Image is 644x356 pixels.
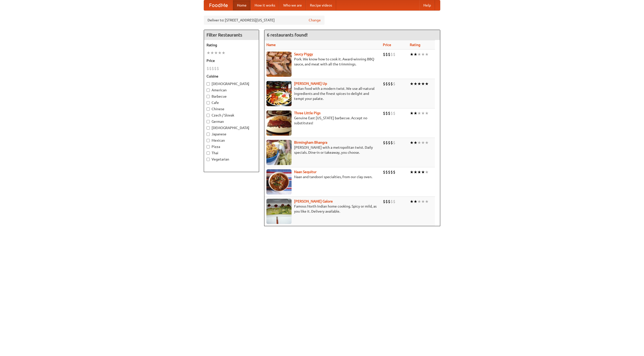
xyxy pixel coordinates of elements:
[212,66,214,71] li: $
[207,120,210,123] input: German
[207,138,256,143] label: Mexican
[294,52,313,56] a: Saucy Piggy
[390,52,393,57] li: $
[410,140,414,145] li: ★
[425,169,429,175] li: ★
[204,30,259,40] h4: Filter Restaurants
[421,169,425,175] li: ★
[210,50,214,56] li: ★
[390,140,393,145] li: $
[383,52,385,57] li: $
[204,0,233,10] a: FoodMe
[410,169,414,175] li: ★
[207,158,210,161] input: Vegetarian
[217,66,219,71] li: $
[383,81,385,87] li: $
[266,43,276,47] a: Name
[233,0,251,10] a: Home
[414,52,417,57] li: ★
[385,81,388,87] li: $
[414,199,417,204] li: ★
[390,81,393,87] li: $
[309,18,321,23] a: Change
[385,140,388,145] li: $
[222,50,225,56] li: ★
[388,110,390,116] li: $
[266,174,379,179] p: Naan and tandoori specialties, from our clay oven.
[410,199,414,204] li: ★
[207,81,256,86] label: [DEMOGRAPHIC_DATA]
[207,125,256,130] label: [DEMOGRAPHIC_DATA]
[421,140,425,145] li: ★
[279,0,306,10] a: Who we are
[266,57,379,67] p: Pork. We know how to cook it. Award-winning BBQ sauce, and meat with all the trimmings.
[207,151,210,155] input: Thai
[421,110,425,116] li: ★
[414,140,417,145] li: ★
[421,52,425,57] li: ★
[266,81,292,106] img: curryup.jpg
[425,199,429,204] li: ★
[204,16,325,25] div: Deliver to: [STREET_ADDRESS][US_STATE]
[388,81,390,87] li: $
[207,66,209,71] li: $
[294,82,327,86] a: [PERSON_NAME] Up
[417,52,421,57] li: ★
[207,100,256,105] label: Cafe
[266,204,379,214] p: Famous North Indian home cooking. Spicy or mild, as you like it. Delivery available.
[294,111,320,115] a: Three Little Pigs
[207,88,256,93] label: American
[207,101,210,104] input: Cafe
[425,110,429,116] li: ★
[414,110,417,116] li: ★
[266,199,292,224] img: currygalore.jpg
[390,110,393,116] li: $
[414,169,417,175] li: ★
[417,110,421,116] li: ★
[207,106,256,111] label: Chinese
[251,0,279,10] a: How it works
[388,169,390,175] li: $
[306,0,336,10] a: Recipe videos
[425,140,429,145] li: ★
[385,52,388,57] li: $
[294,170,316,174] b: Naan Sequitur
[417,169,421,175] li: ★
[218,50,222,56] li: ★
[207,50,210,56] li: ★
[383,140,385,145] li: $
[417,81,421,87] li: ★
[383,110,385,116] li: $
[425,52,429,57] li: ★
[414,81,417,87] li: ★
[207,119,256,124] label: German
[214,66,217,71] li: $
[207,95,210,98] input: Barbecue
[294,199,333,203] a: [PERSON_NAME] Galore
[209,66,212,71] li: $
[410,110,414,116] li: ★
[207,139,210,142] input: Mexican
[388,52,390,57] li: $
[266,140,292,165] img: bhangra.jpg
[390,199,393,204] li: $
[267,32,308,37] ng-pluralize: 6 restaurants found!
[207,43,256,48] h5: Rating
[390,169,393,175] li: $
[266,86,379,101] p: Indian food with a modern twist. We use all-natural ingredients and the finest spices to delight ...
[383,199,385,204] li: $
[207,89,210,92] input: American
[207,150,256,155] label: Thai
[294,140,327,144] a: Birmingham Bhangra
[388,140,390,145] li: $
[207,107,210,111] input: Chinese
[393,52,395,57] li: $
[383,43,391,47] a: Price
[207,82,210,86] input: [DEMOGRAPHIC_DATA]
[207,126,210,130] input: [DEMOGRAPHIC_DATA]
[383,169,385,175] li: $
